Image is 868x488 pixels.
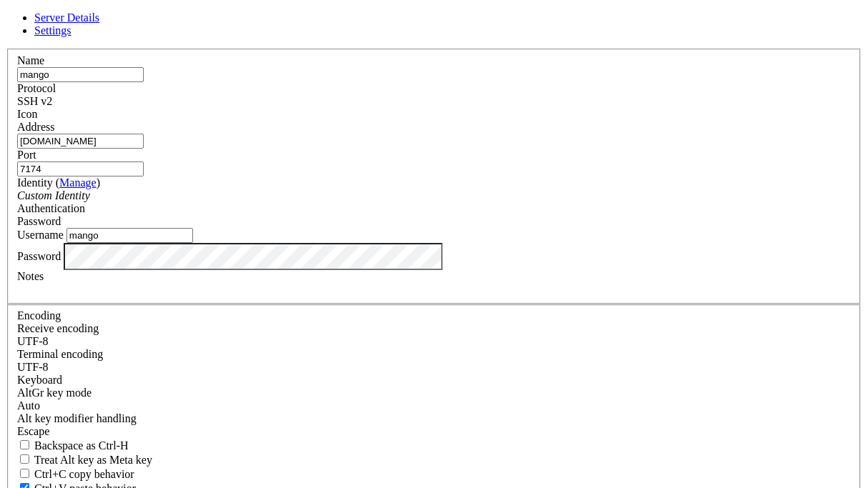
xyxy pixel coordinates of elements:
label: Set the expected encoding for data received from the host. If the encodings do not match, visual ... [17,387,92,399]
label: Username [17,229,64,241]
input: Port Number [17,161,144,176]
label: Name [17,54,44,66]
label: Port [17,149,36,161]
label: Protocol [17,82,56,94]
label: Icon [17,108,37,120]
label: Identity [17,176,100,189]
label: Keyboard [17,374,62,386]
span: Treat Alt key as Meta key [34,454,152,466]
span: Backspace as Ctrl-H [34,439,129,452]
div: Auto [17,399,851,412]
span: Ctrl+C copy behavior [34,468,134,480]
div: Custom Identity [17,189,851,202]
label: If true, the backspace should send BS ('\x08', aka ^H). Otherwise the backspace key should send '... [17,439,129,452]
label: Encoding [17,309,61,322]
label: Controls how the Alt key is handled. Escape: Send an ESC prefix. 8-Bit: Add 128 to the typed char... [17,412,137,424]
a: Settings [34,24,71,36]
div: Password [17,215,851,228]
input: Login Username [66,228,193,243]
label: Authentication [17,202,85,214]
span: SSH v2 [17,95,52,107]
span: ( ) [56,176,100,189]
label: Set the expected encoding for data received from the host. If the encodings do not match, visual ... [17,322,99,334]
div: UTF-8 [17,335,851,348]
div: UTF-8 [17,361,851,374]
div: SSH v2 [17,95,851,108]
input: Server Name [17,67,144,82]
span: Password [17,215,61,227]
span: Auto [17,399,40,412]
div: Escape [17,425,851,438]
label: Notes [17,270,44,282]
input: Host Name or IP [17,134,144,149]
label: The default terminal encoding. ISO-2022 enables character map translations (like graphics maps). ... [17,348,103,360]
label: Whether the Alt key acts as a Meta key or as a distinct Alt key. [17,454,152,466]
span: UTF-8 [17,335,49,347]
i: Custom Identity [17,189,90,201]
label: Address [17,121,54,133]
label: Ctrl-C copies if true, send ^C to host if false. Ctrl-Shift-C sends ^C to host if true, copies if... [17,468,134,480]
input: Treat Alt key as Meta key [20,454,29,464]
label: Password [17,249,61,262]
input: Ctrl+C copy behavior [20,469,29,478]
span: UTF-8 [17,361,49,373]
span: Escape [17,425,49,437]
a: Server Details [34,11,99,24]
input: Backspace as Ctrl-H [20,440,29,449]
a: Manage [59,176,97,189]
